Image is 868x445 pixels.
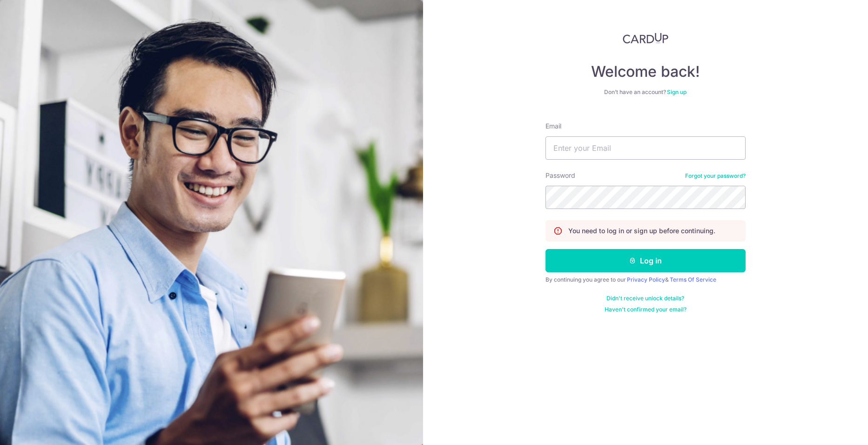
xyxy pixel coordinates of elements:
h4: Welcome back! [545,62,746,81]
label: Password [545,171,575,180]
a: Privacy Policy [627,276,665,283]
input: Enter your Email [545,136,746,160]
label: Email [545,121,561,131]
img: CardUp Logo [623,33,668,44]
a: Terms Of Service [670,276,716,283]
a: Didn't receive unlock details? [606,295,684,302]
a: Forgot your password? [685,172,746,180]
div: Don’t have an account? [545,88,746,96]
button: Log in [545,249,746,272]
a: Haven't confirmed your email? [605,306,686,313]
p: You need to log in or sign up before continuing. [568,226,715,236]
a: Sign up [667,88,686,95]
div: By continuing you agree to our & [545,276,746,283]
